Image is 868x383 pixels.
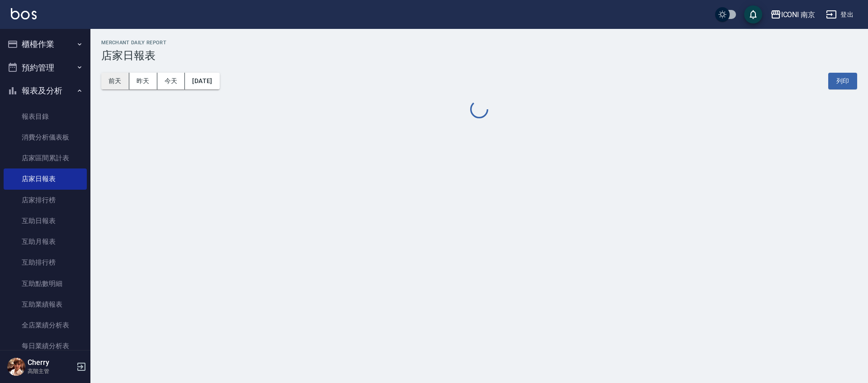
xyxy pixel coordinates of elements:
[4,190,87,210] a: 店家排行榜
[28,358,74,367] h5: Cherry
[828,73,857,89] button: 列印
[4,56,87,79] button: 預約管理
[4,168,87,189] a: 店家日報表
[101,49,857,62] h3: 店家日報表
[4,148,87,168] a: 店家區間累計表
[781,9,816,20] div: ICONI 南京
[4,294,87,315] a: 互助業績報表
[744,5,762,23] button: save
[185,73,219,89] button: [DATE]
[11,8,37,19] img: Logo
[4,336,87,356] a: 每日業績分析表
[129,73,157,89] button: 昨天
[101,40,857,46] h2: Merchant Daily Report
[4,210,87,231] a: 互助日報表
[4,231,87,252] a: 互助月報表
[767,5,819,24] button: ICONI 南京
[101,73,129,89] button: 前天
[7,358,25,376] img: Person
[157,73,185,89] button: 今天
[4,106,87,127] a: 報表目錄
[4,252,87,273] a: 互助排行榜
[822,6,857,23] button: 登出
[4,79,87,103] button: 報表及分析
[4,273,87,294] a: 互助點數明細
[4,127,87,148] a: 消費分析儀表板
[4,33,87,56] button: 櫃檯作業
[28,367,74,375] p: 高階主管
[4,315,87,336] a: 全店業績分析表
